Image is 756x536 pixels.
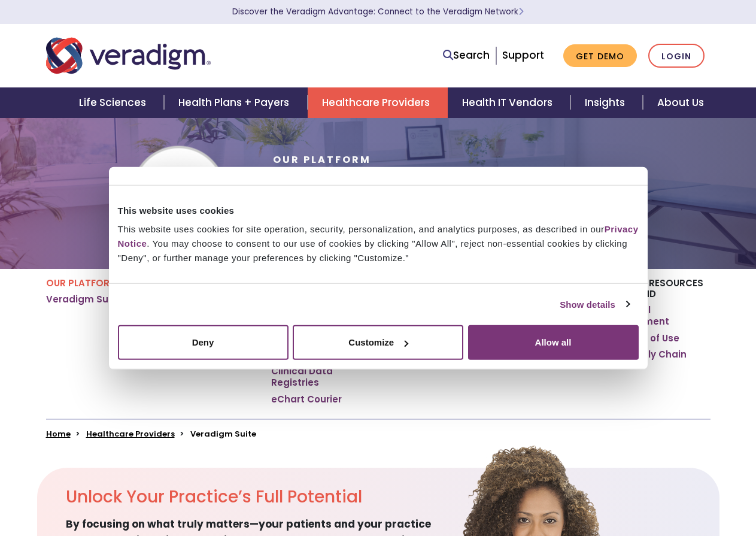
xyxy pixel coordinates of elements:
span: Learn More [518,6,524,17]
a: Home [46,428,71,440]
a: Healthcare Providers [86,428,175,440]
a: Health Plans + Payers [164,87,307,118]
a: Clinical Data Registries [271,365,366,389]
button: Deny [118,325,289,360]
a: Veradigm Suite [46,293,121,305]
a: Insights [570,87,643,118]
button: Allow all [468,325,639,360]
a: Health IT Vendors [448,87,570,118]
a: Support [502,48,544,62]
div: This website uses cookies for site operation, security, personalization, and analytics purposes, ... [118,222,639,265]
a: Privacy Notice [118,224,639,249]
a: Search [443,47,490,63]
a: About Us [643,87,718,118]
div: This website uses cookies [118,203,639,217]
a: Get Demo [563,44,637,68]
h2: Unlock Your Practice’s Full Potential [66,487,435,507]
a: Discover the Veradigm Advantage: Connect to the Veradigm NetworkLearn More [232,6,524,17]
a: Show details [560,297,629,311]
img: Veradigm logo [46,36,211,75]
button: Customize [293,325,463,360]
a: eChart Courier [271,393,342,405]
a: Healthcare Providers [308,87,448,118]
a: Login [648,44,705,68]
a: ERP Fiscal Management [604,304,710,328]
a: Life Sciences [65,87,164,118]
span: Our Platform [273,153,371,166]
